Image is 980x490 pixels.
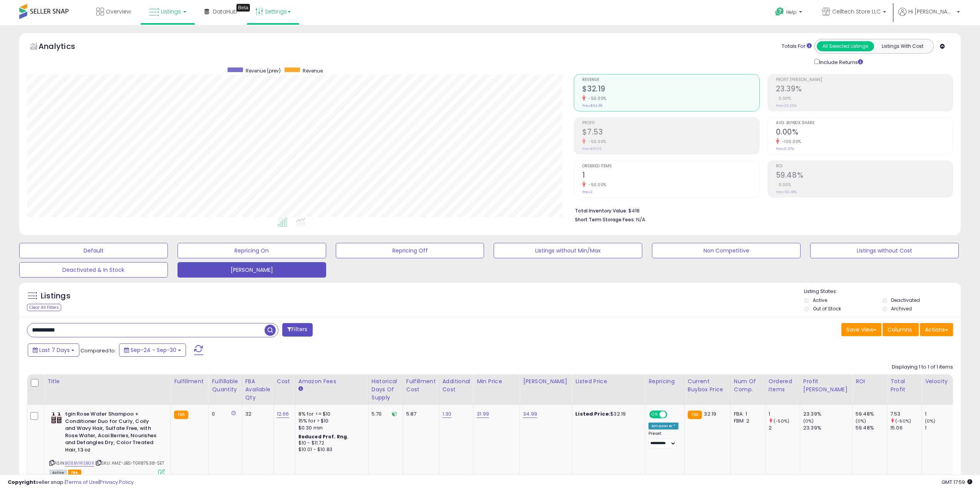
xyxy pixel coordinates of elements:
[582,164,759,168] span: Ordered Items
[769,411,800,418] div: 1
[523,377,569,386] div: [PERSON_NAME]
[782,43,812,50] div: Totals For
[648,431,678,448] div: Preset:
[298,440,362,446] div: $10 - $11.72
[856,411,887,418] div: 59.48%
[406,377,436,394] div: Fulfillment Cost
[688,377,727,394] div: Current Buybox Price
[212,377,238,394] div: Fulfillable Quantity
[39,41,90,54] h5: Analytics
[336,243,484,258] button: Repricing Off
[650,411,660,418] span: ON
[212,411,236,418] div: 0
[925,411,956,418] div: 1
[776,146,794,151] small: Prev: 0.67%
[277,377,292,386] div: Cost
[8,478,36,486] strong: Copyright
[494,243,642,258] button: Listings without Min/Max
[523,410,537,418] a: 34.99
[776,171,953,181] h2: 59.48%
[178,262,326,278] button: [PERSON_NAME]
[895,418,911,424] small: (-50%)
[161,8,181,15] span: Listings
[648,377,681,386] div: Repricing
[810,243,959,258] button: Listings without Cost
[803,418,814,424] small: (0%)
[874,41,931,51] button: Listings With Cost
[734,418,759,424] div: FBM: 2
[856,377,884,386] div: ROI
[809,57,872,66] div: Include Returns
[813,305,841,312] label: Out of Stock
[66,478,99,486] a: Terms of Use
[888,326,912,333] span: Columns
[442,377,471,394] div: Additional Cost
[575,411,639,418] div: $32.19
[575,205,947,215] li: $418
[575,207,627,214] b: Total Inventory Value:
[282,323,312,337] button: Filters
[891,297,920,303] label: Deactivated
[582,171,759,181] h2: 1
[832,8,881,15] span: Celltech Store LLC
[890,411,921,418] div: 7.53
[776,164,953,168] span: ROI
[575,410,610,418] b: Listed Price:
[174,411,188,419] small: FBA
[47,377,168,386] div: Title
[883,323,919,336] button: Columns
[8,479,134,486] div: seller snap | |
[65,460,94,466] a: B08BVWSBGX
[941,478,972,486] span: 2025-10-8 17:59 GMT
[442,410,452,418] a: 1.30
[582,146,601,151] small: Prev: $15.06
[119,344,186,357] button: Sep-24 - Sep-30
[803,377,849,394] div: Profit [PERSON_NAME]
[776,128,953,138] h2: 0.00%
[769,377,797,394] div: Ordered Items
[298,386,303,392] small: Amazon Fees.
[575,216,635,223] b: Short Term Storage Fees:
[774,418,789,424] small: (-50%)
[804,288,961,295] p: Listing States:
[803,411,852,418] div: 23.39%
[586,182,606,188] small: -50.00%
[27,304,61,311] div: Clear All Filters
[582,103,602,108] small: Prev: $64.38
[19,262,168,278] button: Deactivated & In Stock
[277,410,289,418] a: 12.66
[100,478,134,486] a: Privacy Policy
[245,377,270,402] div: FBA Available Qty
[245,411,268,418] div: 32
[776,121,953,125] span: Avg. Buybox Share
[582,128,759,138] h2: $7.53
[636,216,645,223] span: N/A
[648,423,678,429] div: Amazon AI *
[41,291,70,301] h5: Listings
[586,139,606,145] small: -50.00%
[769,424,800,431] div: 2
[856,418,866,424] small: (0%)
[582,84,759,95] h2: $32.19
[28,344,79,357] button: Last 7 Days
[892,364,953,371] div: Displaying 1 to 1 of 1 items
[298,411,362,418] div: 8% for <= $10
[49,411,63,426] img: 41jTOTGfYHL._SL40_.jpg
[776,190,797,194] small: Prev: 59.48%
[704,410,716,418] span: 32.19
[652,243,801,258] button: Non Competitive
[925,418,936,424] small: (0%)
[908,8,955,15] span: Hi [PERSON_NAME]
[776,96,791,101] small: 0.00%
[298,433,349,440] b: Reduced Prof. Rng.
[666,411,678,418] span: OFF
[688,411,702,419] small: FBA
[856,424,887,431] div: 59.48%
[65,411,159,455] b: tgin Rose Water Shampoo + Conditioner Duo for Curly, Coily and Wavy Hair, Sulfate Free, with Rose...
[776,78,953,82] span: Profit [PERSON_NAME]
[178,243,326,258] button: Repricing On
[298,377,365,386] div: Amazon Fees
[582,190,593,194] small: Prev: 2
[841,323,881,336] button: Save View
[303,67,323,74] span: Revenue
